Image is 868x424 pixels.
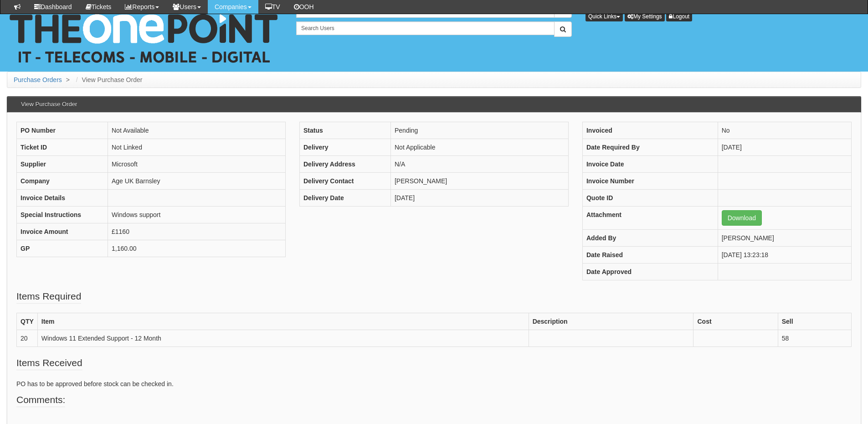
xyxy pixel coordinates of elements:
[17,223,108,240] th: Invoice Amount
[529,313,693,330] th: Description
[390,155,568,172] td: N/A
[74,75,143,84] li: View Purchase Order
[108,172,286,189] td: Age UK Barnsley
[722,210,762,226] a: Download
[299,139,390,155] th: Delivery
[778,330,851,346] td: 58
[582,155,718,172] th: Invoice Date
[390,122,568,139] td: Pending
[17,240,108,257] th: GP
[586,11,623,21] button: Quick Links
[16,393,65,407] legend: Comments:
[108,223,286,240] td: £1160
[108,240,286,257] td: 1,160.00
[582,139,718,155] th: Date Required By
[108,206,286,223] td: Windows support
[582,122,718,139] th: Invoiced
[582,229,718,246] th: Added By
[17,139,108,155] th: Ticket ID
[718,139,851,155] td: [DATE]
[582,246,718,263] th: Date Raised
[625,11,665,21] a: My Settings
[299,189,390,206] th: Delivery Date
[390,139,568,155] td: Not Applicable
[582,172,718,189] th: Invoice Number
[693,313,778,330] th: Cost
[17,313,38,330] th: QTY
[296,21,555,35] input: Search Users
[582,206,718,229] th: Attachment
[17,206,108,223] th: Special Instructions
[778,313,851,330] th: Sell
[17,172,108,189] th: Company
[17,330,38,346] td: 20
[299,122,390,139] th: Status
[718,122,851,139] td: No
[64,76,72,83] span: >
[108,122,286,139] td: Not Available
[37,330,529,346] td: Windows 11 Extended Support - 12 Month
[14,76,62,83] a: Purchase Orders
[582,263,718,280] th: Date Approved
[17,155,108,172] th: Supplier
[666,11,692,21] a: Logout
[108,155,286,172] td: Microsoft
[582,189,718,206] th: Quote ID
[390,172,568,189] td: [PERSON_NAME]
[299,155,390,172] th: Delivery Address
[16,97,82,112] h3: View Purchase Order
[16,290,81,304] legend: Items Required
[16,356,82,370] legend: Items Received
[718,246,851,263] td: [DATE] 13:23:18
[108,139,286,155] td: Not Linked
[299,172,390,189] th: Delivery Contact
[718,229,851,246] td: [PERSON_NAME]
[16,379,852,388] p: PO has to be approved before stock can be checked in.
[390,189,568,206] td: [DATE]
[37,313,529,330] th: Item
[17,122,108,139] th: PO Number
[17,189,108,206] th: Invoice Details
